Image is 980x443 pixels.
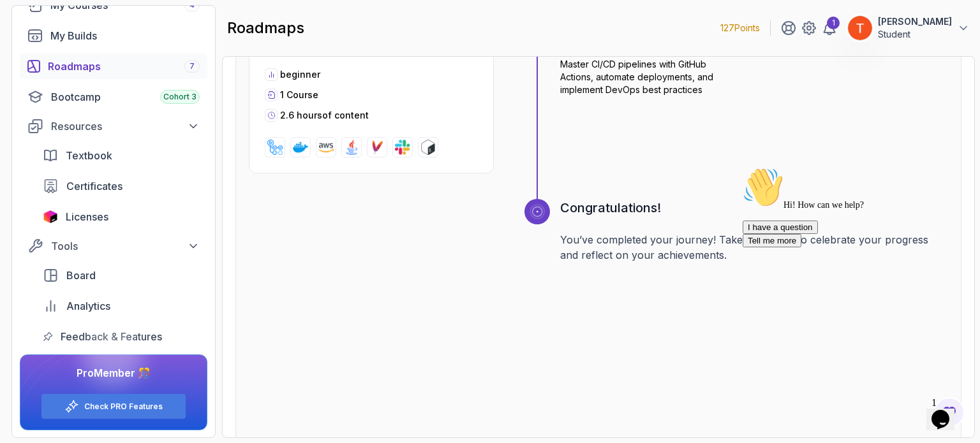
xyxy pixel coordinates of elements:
[41,393,186,419] button: Check PRO Features
[738,162,967,386] iframe: chat widget
[560,58,741,96] p: Master CI/CD pipelines with GitHub Actions, automate deployments, and implement DevOps best pract...
[280,89,318,100] span: 1 Course
[66,209,108,224] span: Licenses
[35,173,207,199] a: certificates
[926,392,967,430] iframe: chat widget
[293,140,308,155] img: docker logo
[43,210,58,223] img: jetbrains icon
[560,199,948,217] h3: Congratulations!
[827,17,840,29] div: 1
[35,293,207,319] a: analytics
[420,140,436,155] img: bash logo
[84,402,163,412] a: Check PRO Features
[5,38,126,48] span: Hi! How can we help?
[35,263,207,288] a: board
[66,268,96,283] span: Board
[5,5,46,46] img: :wave:
[50,28,200,43] div: My Builds
[5,72,64,85] button: Tell me more
[878,28,952,41] p: Student
[5,59,80,72] button: I have a question
[848,16,872,40] img: user profile image
[20,115,207,138] button: Resources
[822,20,837,36] a: 1
[66,298,110,314] span: Analytics
[5,5,235,85] div: 👋Hi! How can we help?I have a questionTell me more
[344,140,359,155] img: java logo
[189,61,195,71] span: 7
[35,143,207,168] a: textbook
[267,140,283,155] img: github-actions logo
[66,178,122,194] span: Certificates
[227,18,304,38] h2: roadmaps
[51,119,200,134] div: Resources
[51,89,200,105] div: Bootcamp
[35,324,207,349] a: feedback
[280,68,320,81] p: beginner
[280,109,369,122] p: 2.6 hours of content
[395,140,410,155] img: slack logo
[51,238,200,254] div: Tools
[66,148,112,163] span: Textbook
[20,54,207,79] a: roadmaps
[48,59,200,74] div: Roadmaps
[318,140,334,155] img: aws logo
[369,140,385,155] img: maven logo
[35,204,207,229] a: licenses
[20,84,207,110] a: bootcamp
[61,329,162,344] span: Feedback & Features
[20,235,207,258] button: Tools
[20,23,207,48] a: builds
[847,15,970,41] button: user profile image[PERSON_NAME]Student
[878,15,952,28] p: [PERSON_NAME]
[560,232,948,263] p: You’ve completed your journey! Take a moment to celebrate your progress and reflect on your achie...
[163,92,197,102] span: Cohort 3
[720,22,760,34] p: 127 Points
